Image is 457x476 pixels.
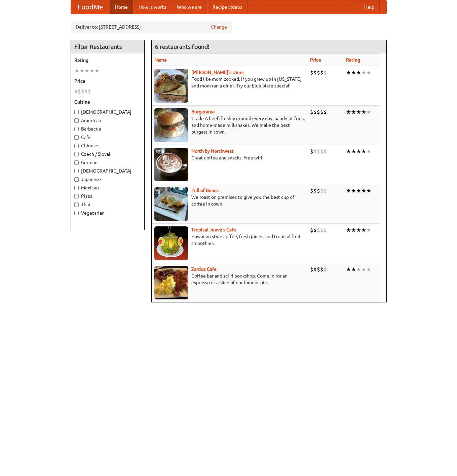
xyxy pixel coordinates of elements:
[323,266,327,273] li: $
[74,176,141,183] label: Japanese
[191,148,234,154] a: North by Northwest
[346,266,351,273] li: ★
[74,193,141,199] label: Pizza
[320,266,323,273] li: $
[74,152,79,156] input: Czech / Slovak
[154,148,188,181] img: north.jpg
[346,187,351,194] li: ★
[320,226,323,234] li: $
[313,226,317,234] li: $
[323,69,327,76] li: $
[74,168,141,174] label: [DEMOGRAPHIC_DATA]
[71,0,110,14] a: FoodMe
[366,108,371,116] li: ★
[320,108,323,116] li: $
[74,169,79,173] input: [DEMOGRAPHIC_DATA]
[74,99,141,105] h5: Cuisine
[154,187,188,221] img: beans.jpg
[323,187,327,194] li: $
[323,226,327,234] li: $
[74,177,79,182] input: Japanese
[94,67,100,74] li: ★
[313,148,317,155] li: $
[154,69,188,103] img: sallys.jpg
[81,88,84,95] li: $
[310,69,313,76] li: $
[74,88,78,95] li: $
[351,266,356,273] li: ★
[351,69,356,76] li: ★
[74,211,79,215] input: Vegetarian
[191,227,236,232] a: Tropical Jeeve's Cafe
[361,266,366,273] li: ★
[74,78,141,84] h5: Price
[310,57,321,63] a: Price
[154,233,305,247] p: Hawaiian style coffee, fresh juices, and tropical fruit smoothies.
[356,187,361,194] li: ★
[74,134,141,141] label: Cafe
[191,70,244,75] a: [PERSON_NAME]'s Diner
[366,187,371,194] li: ★
[351,108,356,116] li: ★
[361,187,366,194] li: ★
[74,203,79,207] input: Thai
[317,266,320,273] li: $
[172,0,207,14] a: Who we are
[154,115,305,135] p: Grade A beef, freshly ground every day, hand-cut fries, and home-made milkshakes. We make the bes...
[346,148,351,155] li: ★
[191,188,219,193] a: Full of Beans
[191,109,215,114] a: Burgerama
[313,108,317,116] li: $
[320,69,323,76] li: $
[154,272,305,286] p: Coffee bar and sci-fi bookshop. Come in for an espresso or a slice of our famous pie.
[74,67,79,74] li: ★
[320,187,323,194] li: $
[361,69,366,76] li: ★
[74,127,79,131] input: Barbecue
[317,69,320,76] li: $
[154,108,188,142] img: burgerama.jpg
[317,108,320,116] li: $
[154,194,305,207] p: We roast on premises to give you the best cup of coffee in town.
[310,187,313,194] li: $
[74,160,79,165] input: German
[74,186,79,190] input: Mexican
[356,226,361,234] li: ★
[74,135,79,140] input: Cafe
[74,159,141,166] label: German
[320,148,323,155] li: $
[317,148,320,155] li: $
[317,226,320,234] li: $
[74,109,141,115] label: [DEMOGRAPHIC_DATA]
[74,144,79,148] input: Chinese
[89,67,94,74] li: ★
[74,210,141,216] label: Vegetarian
[356,266,361,273] li: ★
[74,151,141,157] label: Czech / Slovak
[366,69,371,76] li: ★
[351,226,356,234] li: ★
[71,40,144,53] h4: Filter Restaurants
[74,142,141,149] label: Chinese
[154,266,188,299] img: zardoz.jpg
[155,43,210,50] ng-pluralize: 6 restaurants found!
[366,148,371,155] li: ★
[351,187,356,194] li: ★
[310,148,313,155] li: $
[361,148,366,155] li: ★
[74,201,141,208] label: Thai
[154,57,167,63] a: Name
[74,117,141,124] label: American
[71,21,232,33] div: Deliver to: [STREET_ADDRESS]
[356,69,361,76] li: ★
[351,148,356,155] li: ★
[323,148,327,155] li: $
[154,226,188,260] img: jeeves.jpg
[191,266,217,272] b: Zardoz Cafe
[323,108,327,116] li: $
